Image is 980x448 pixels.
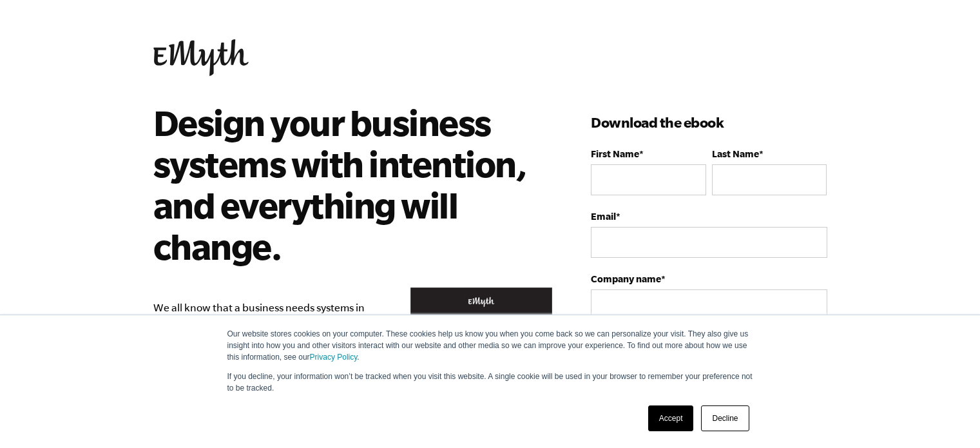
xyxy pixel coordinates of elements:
[310,353,358,362] a: Privacy Policy
[153,39,249,76] img: EMyth
[591,148,639,159] span: First Name
[227,328,753,363] p: Our website stores cookies on your computer. These cookies help us know you when you come back so...
[701,405,749,431] a: Decline
[153,102,534,267] h2: Design your business systems with intention, and everything will change.
[591,273,661,284] span: Company name
[712,148,759,159] span: Last Name
[648,405,694,431] a: Accept
[227,371,753,394] p: If you decline, your information won’t be tracked when you visit this website. A single cookie wi...
[591,211,616,222] span: Email
[591,112,827,133] h3: Download the ebook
